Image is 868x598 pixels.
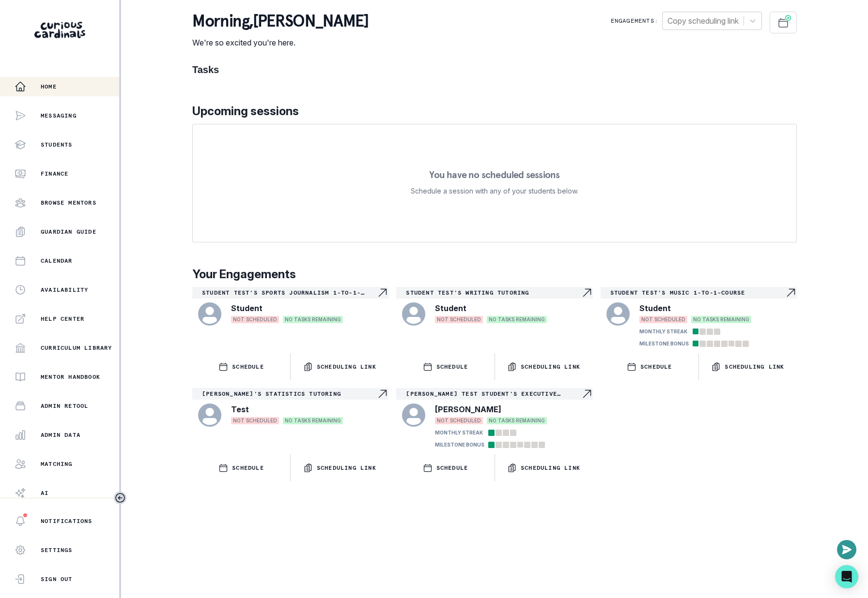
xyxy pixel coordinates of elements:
[41,112,77,120] p: Messaging
[396,388,592,450] a: [PERSON_NAME] test student's Executive Function tutoringNavigate to engagement page[PERSON_NAME]N...
[402,302,425,326] svg: avatar
[436,464,468,472] p: SCHEDULE
[699,353,797,380] button: Scheduling Link
[611,17,658,25] p: Engagements:
[487,417,547,424] span: NO TASKS REMAINING
[640,363,672,371] p: SCHEDULE
[610,289,785,297] p: Student Test's Music 1-to-1-course
[198,302,221,326] svg: avatar
[114,492,126,504] button: Toggle sidebar
[41,228,96,236] p: Guardian Guide
[232,363,264,371] p: SCHEDULE
[41,83,57,90] p: Home
[198,404,221,427] svg: avatar
[837,540,856,559] button: Open or close messaging widget
[785,287,797,299] svg: Navigate to engagement page
[601,287,797,349] a: Student Test's Music 1-to-1-courseNavigate to engagement pageStudentNOT SCHEDULEDNO TASKS REMAINI...
[396,287,592,328] a: Student Test's Writing tutoringNavigate to engagement pageStudentNOT SCHEDULEDNO TASKS REMAINING
[317,464,376,472] p: Scheduling Link
[41,517,93,525] p: Notifications
[581,287,593,299] svg: Navigate to engagement page
[231,417,279,424] span: NOT SCHEDULED
[192,37,368,48] p: We're so excited you're here.
[396,353,494,380] button: SCHEDULE
[291,353,388,380] button: Scheduling Link
[202,390,377,398] p: [PERSON_NAME]'s Statistics tutoring
[521,464,580,472] p: Scheduling Link
[192,103,797,120] p: Upcoming sessions
[495,353,593,380] button: Scheduling Link
[41,344,112,352] p: Curriculum Library
[41,141,73,149] p: Students
[639,302,671,314] p: Student
[192,287,388,328] a: Student Test's Sports Journalism 1-to-1-courseNavigate to engagement pageStudentNOT SCHEDULEDNO T...
[396,454,494,481] button: SCHEDULE
[192,454,290,481] button: SCHEDULE
[192,64,797,75] h1: Tasks
[377,287,388,299] svg: Navigate to engagement page
[406,289,581,297] p: Student Test's Writing tutoring
[435,417,483,424] span: NOT SCHEDULED
[402,404,425,427] svg: avatar
[34,22,85,38] img: Curious Cardinals Logo
[41,315,84,323] p: Help Center
[41,546,73,554] p: Settings
[406,390,581,398] p: [PERSON_NAME] test student's Executive Function tutoring
[835,565,858,588] div: Open Intercom Messenger
[192,266,797,283] p: Your Engagements
[317,363,376,371] p: Scheduling Link
[377,388,388,400] svg: Navigate to engagement page
[606,302,630,326] svg: avatar
[41,575,73,583] p: Sign Out
[435,441,484,448] p: MILESTONE BONUS
[691,316,751,323] span: NO TASKS REMAINING
[283,417,343,424] span: NO TASKS REMAINING
[41,286,88,294] p: Availability
[639,328,687,335] p: MONTHLY STREAK
[436,363,468,371] p: SCHEDULE
[192,388,388,429] a: [PERSON_NAME]'s Statistics tutoringNavigate to engagement pageTestNOT SCHEDULEDNO TASKS REMAINING
[231,302,263,314] p: Student
[429,170,559,179] p: You have no scheduled sessions
[41,489,48,497] p: AI
[283,316,343,323] span: NO TASKS REMAINING
[231,316,279,323] span: NOT SCHEDULED
[291,454,388,481] button: Scheduling Link
[41,373,100,381] p: Mentor Handbook
[231,404,249,415] p: Test
[41,257,73,265] p: Calendar
[435,302,466,314] p: Student
[435,316,483,323] span: NOT SCHEDULED
[435,429,483,436] p: MONTHLY STREAK
[41,170,68,178] p: Finance
[41,431,80,439] p: Admin Data
[411,185,578,197] p: Schedule a session with any of your students below.
[41,460,73,468] p: Matching
[41,199,96,207] p: Browse Mentors
[202,289,377,297] p: Student Test's Sports Journalism 1-to-1-course
[487,316,547,323] span: NO TASKS REMAINING
[41,402,88,410] p: Admin Retool
[435,404,501,415] p: [PERSON_NAME]
[232,464,264,472] p: SCHEDULE
[601,353,698,380] button: SCHEDULE
[725,363,784,371] p: Scheduling Link
[639,340,689,347] p: MILESTONE BONUS
[192,353,290,380] button: SCHEDULE
[639,316,687,323] span: NOT SCHEDULED
[521,363,580,371] p: Scheduling Link
[192,12,368,31] p: morning , [PERSON_NAME]
[770,12,797,33] button: Schedule Sessions
[581,388,593,400] svg: Navigate to engagement page
[495,454,593,481] button: Scheduling Link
